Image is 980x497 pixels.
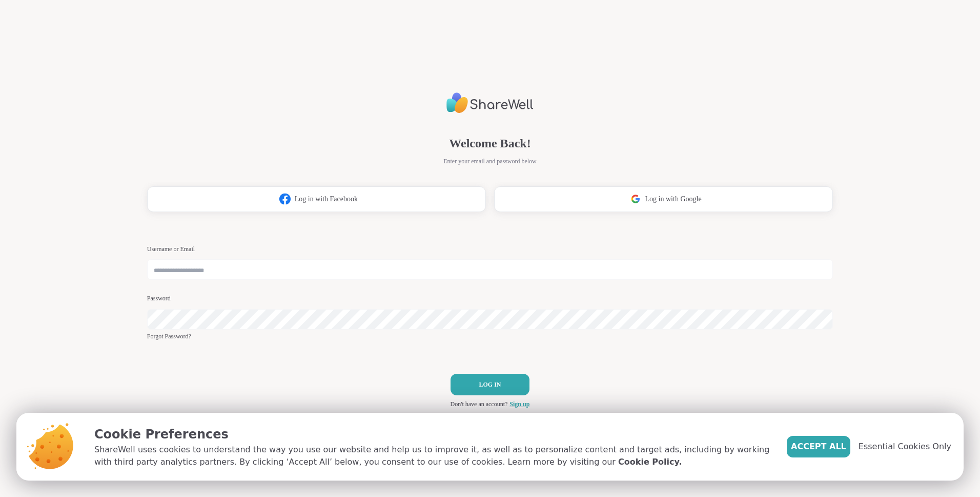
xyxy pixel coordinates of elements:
button: LOG IN [438,374,542,395]
p: ShareWell uses cookies to understand the way you use our website and help us to improve it, as we... [94,444,770,468]
button: Log in with Google [494,186,833,212]
img: ShareWell Logomark [621,189,641,208]
span: LOG IN [479,380,501,389]
span: Welcome Back! [441,134,539,152]
p: Cookie Preferences [94,425,770,444]
h3: Username or Email [147,245,833,254]
h3: Password [147,294,833,303]
span: Accept All [791,441,846,453]
span: Enter your email and password below [431,157,549,166]
a: Sign up [516,399,542,409]
span: Log in with Facebook [289,194,363,204]
button: Log in with Facebook [147,186,486,212]
a: Forgot Password? [147,332,833,341]
span: Don't have an account? [438,399,514,409]
img: ShareWell Logo [446,88,534,118]
span: Log in with Google [641,194,706,204]
span: Essential Cookies Only [859,441,951,453]
button: Accept All [787,436,850,457]
a: Cookie Policy. [618,456,682,468]
img: ShareWell Logomark [270,189,289,208]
